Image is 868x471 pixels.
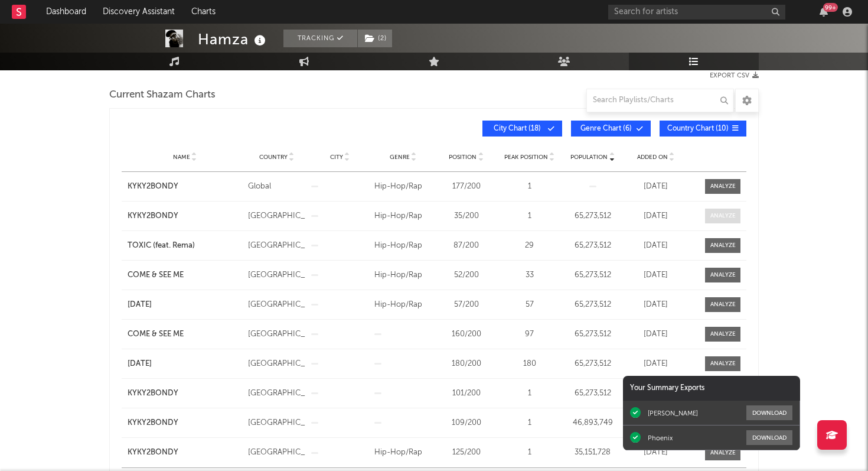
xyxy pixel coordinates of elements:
[501,181,558,193] div: 1
[586,89,734,112] input: Search Playlists/Charts
[259,154,288,161] span: Country
[564,269,621,281] div: 65,273,512
[564,388,621,399] div: 65,273,512
[564,417,621,429] div: 46,893,749
[357,30,393,47] span: ( 2 )
[283,30,357,47] button: Tracking
[438,329,495,340] div: 160 / 200
[660,121,746,137] button: Country Chart(10)
[627,181,684,193] div: [DATE]
[627,240,684,252] div: [DATE]
[501,388,558,399] div: 1
[564,329,621,340] div: 65,273,512
[248,181,305,193] div: Global
[627,358,684,370] div: [DATE]
[648,409,698,417] div: [PERSON_NAME]
[504,154,548,161] span: Peak Position
[248,240,305,252] div: [GEOGRAPHIC_DATA]
[637,154,668,161] span: Added On
[128,240,242,252] a: TOXIC (feat. Rema)
[746,430,792,445] button: Download
[570,154,608,161] span: Population
[128,417,242,429] a: KYKY2BONDY
[248,388,305,399] div: [GEOGRAPHIC_DATA]
[438,388,495,399] div: 101 / 200
[248,417,305,429] div: [GEOGRAPHIC_DATA]
[571,121,651,137] button: Genre Chart(6)
[330,154,343,161] span: City
[390,154,410,161] span: Genre
[128,299,242,311] a: [DATE]
[374,269,432,281] div: Hip-Hop/Rap
[438,358,495,370] div: 180 / 200
[248,299,305,311] div: [GEOGRAPHIC_DATA]
[438,181,495,193] div: 177 / 200
[248,447,305,459] div: [GEOGRAPHIC_DATA]
[109,88,216,102] span: Current Shazam Charts
[501,447,558,459] div: 1
[128,447,242,459] a: KYKY2BONDY
[438,417,495,429] div: 109 / 200
[438,240,495,252] div: 87 / 200
[128,269,242,281] a: COME & SEE ME
[248,329,305,340] div: [GEOGRAPHIC_DATA]
[374,181,432,193] div: Hip-Hop/Rap
[501,240,558,252] div: 29
[710,72,759,79] button: Export CSV
[501,210,558,222] div: 1
[627,210,684,222] div: [DATE]
[501,358,558,370] div: 180
[374,447,432,459] div: Hip-Hop/Rap
[128,388,242,399] a: KYKY2BONDY
[438,269,495,281] div: 52 / 200
[374,299,432,311] div: Hip-Hop/Rap
[564,210,621,222] div: 65,273,512
[128,181,242,193] a: KYKY2BONDY
[564,447,621,459] div: 35,151,728
[438,210,495,222] div: 35 / 200
[564,240,621,252] div: 65,273,512
[128,210,242,222] a: KYKY2BONDY
[564,299,621,311] div: 65,273,512
[173,154,190,161] span: Name
[449,154,477,161] span: Position
[627,269,684,281] div: [DATE]
[482,121,562,137] button: City Chart(18)
[128,329,242,340] a: COME & SEE ME
[358,30,392,47] button: (2)
[374,240,432,252] div: Hip-Hop/Rap
[820,7,828,17] button: 99+
[627,447,684,459] div: [DATE]
[248,210,305,222] div: [GEOGRAPHIC_DATA]
[248,269,305,281] div: [GEOGRAPHIC_DATA]
[623,376,800,401] div: Your Summary Exports
[627,329,684,340] div: [DATE]
[579,125,633,132] span: Genre Chart ( 6 )
[374,210,432,222] div: Hip-Hop/Rap
[823,3,838,12] div: 99 +
[198,30,269,49] div: Hamza
[128,358,242,370] a: [DATE]
[438,447,495,459] div: 125 / 200
[438,299,495,311] div: 57 / 200
[667,125,729,132] span: Country Chart ( 10 )
[608,5,785,20] input: Search for artists
[746,405,792,420] button: Download
[501,269,558,281] div: 33
[248,358,305,370] div: [GEOGRAPHIC_DATA]
[564,358,621,370] div: 65,273,512
[490,125,544,132] span: City Chart ( 18 )
[648,434,673,442] div: Phoenix
[501,329,558,340] div: 97
[501,299,558,311] div: 57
